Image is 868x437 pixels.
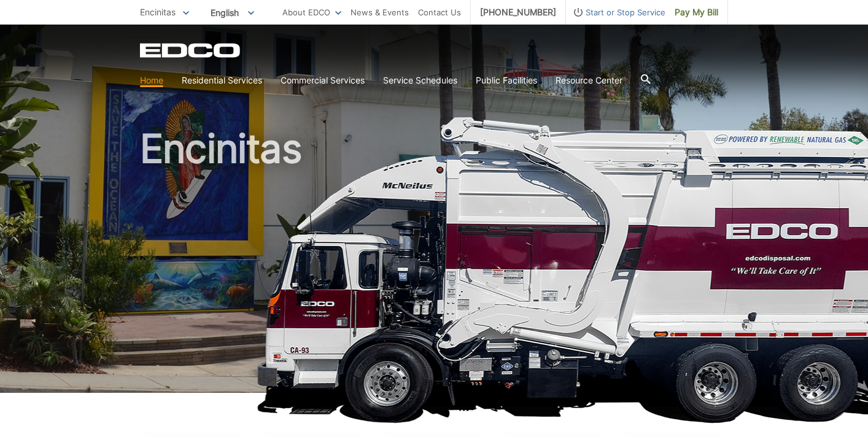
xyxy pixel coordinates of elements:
[140,74,163,87] a: Home
[201,2,263,23] span: English
[182,74,262,87] a: Residential Services
[675,6,718,19] span: Pay My Bill
[383,74,457,87] a: Service Schedules
[418,6,461,19] a: Contact Us
[351,6,409,19] a: News & Events
[140,43,242,58] a: EDCD logo. Return to the homepage.
[140,7,176,17] span: Encinitas
[476,74,537,87] a: Public Facilities
[556,74,622,87] a: Resource Center
[281,74,365,87] a: Commercial Services
[140,129,728,398] h1: Encinitas
[282,6,341,19] a: About EDCO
